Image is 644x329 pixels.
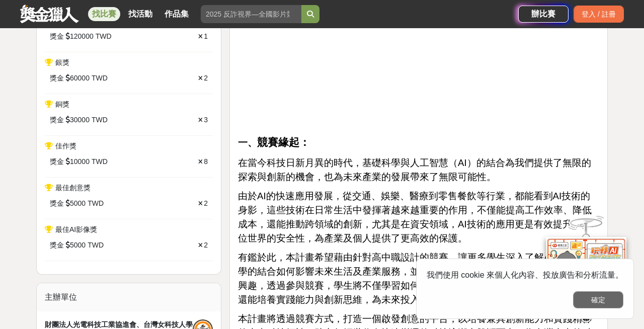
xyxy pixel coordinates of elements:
span: 30000 [70,115,90,125]
span: 5000 [70,240,86,251]
span: 獎金 [50,31,64,42]
span: TWD [92,115,108,125]
span: 2 [204,74,208,82]
span: 有鑑於此，本計畫希望藉由針對高中職設計的競賽，讓更多學生深入了解AI與基礎科學的結合如何影響未來生活及產業服務，並激發他們對AI、資安以及相關科技領域的興趣，透過參與競賽，學生將不僅學習如何結合... [238,252,592,305]
input: 2025 反詐視界—全國影片競賽 [201,5,301,23]
span: 獎金 [50,115,64,125]
span: 2 [204,199,208,207]
span: 2 [204,241,208,249]
img: d2146d9a-e6f6-4337-9592-8cefde37ba6b.png [546,233,626,300]
span: 10000 [70,156,90,167]
a: 找比賽 [88,7,120,21]
span: TWD [92,156,108,167]
span: 我們使用 cookie 來個人化內容、投放廣告和分析流量。 [427,271,623,279]
span: 最佳創意獎 [55,184,91,192]
span: 銅獎 [55,100,69,108]
strong: 競賽緣起： [257,136,310,148]
div: 主辦單位 [37,283,221,311]
span: 在當今科技日新月異的時代，基礎科學與人工智慧（AI）的結合為我們提供了無限的探索與創新的機會，也為未來產業的發展帶來了無限可能性。 [238,157,591,182]
span: 獎金 [50,240,64,251]
strong: 一、 [238,137,257,148]
div: 登入 / 註冊 [574,6,624,23]
span: 由於AI的快速應用發展，從交通、娛樂、醫療到零售餐飲等行業，都能看到AI技術的身影，這些技術在日常生活中發揮著越來越重要的作用，不僅能提高工作效率、降低成本，還能推動跨領域的創新，尤其是在資安領... [238,191,592,243]
span: 獎金 [50,73,64,84]
a: 找活動 [124,7,156,21]
span: 8 [204,157,208,166]
span: 3 [204,116,208,124]
button: 確定 [573,291,623,308]
span: 120000 [70,31,94,42]
a: 作品集 [160,7,193,21]
span: 獎金 [50,156,64,167]
span: TWD [88,240,104,251]
span: 佳作獎 [55,142,76,150]
a: 辦比賽 [518,6,569,23]
span: TWD [96,31,112,42]
span: 最佳AI影像獎 [55,225,97,233]
span: 獎金 [50,198,64,209]
span: 銀獎 [55,58,69,66]
span: TWD [88,198,104,209]
span: TWD [92,73,108,84]
span: 60000 [70,73,90,84]
span: 5000 [70,198,86,209]
span: 1 [204,32,208,40]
